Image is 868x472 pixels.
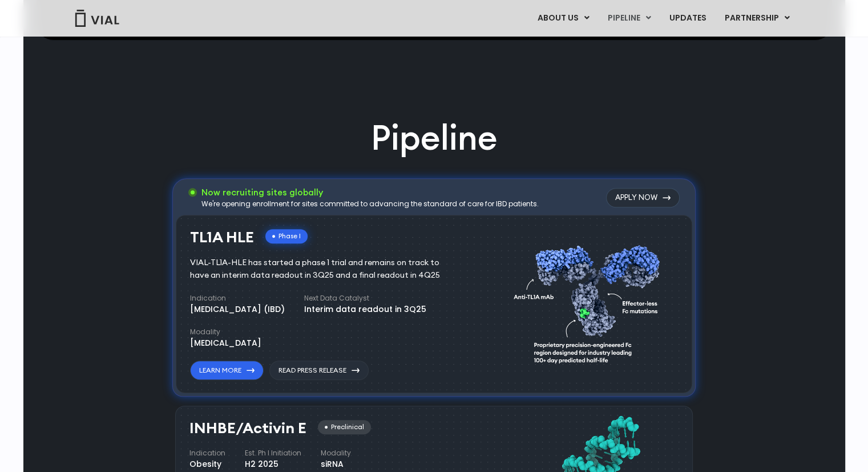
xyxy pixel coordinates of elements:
a: Apply Now [606,188,680,207]
div: We're opening enrollment for sites committed to advancing the standard of care for IBD patients. [201,199,539,209]
a: PIPELINEMenu Toggle [598,9,659,28]
div: Obesity [189,458,225,470]
h3: TL1A HLE [190,229,254,246]
div: VIAL-TL1A-HLE has started a phase 1 trial and remains on track to have an interim data readout in... [190,257,457,282]
h2: Pipeline [371,114,498,161]
h4: Next Data Catalyst [304,293,426,303]
a: UPDATES [660,9,714,28]
h3: INHBE/Activin E [189,420,306,437]
a: PARTNERSHIPMenu Toggle [715,9,798,28]
h3: Now recruiting sites globally [201,186,539,199]
h4: Modality [190,327,261,337]
img: Vial Logo [74,10,120,27]
a: Learn More [190,361,264,380]
div: Interim data readout in 3Q25 [304,303,426,315]
div: siRNA [321,458,351,470]
h4: Indication [190,293,285,303]
a: ABOUT USMenu Toggle [528,9,597,28]
a: Read Press Release [269,361,369,380]
img: TL1A antibody diagram. [514,223,667,381]
h4: Indication [189,448,225,458]
div: [MEDICAL_DATA] (IBD) [190,303,285,315]
div: [MEDICAL_DATA] [190,337,261,349]
h4: Est. Ph I Initiation [245,448,301,458]
h4: Modality [321,448,351,458]
div: H2 2025 [245,458,301,470]
div: Phase I [265,229,308,243]
div: Preclinical [318,420,371,434]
